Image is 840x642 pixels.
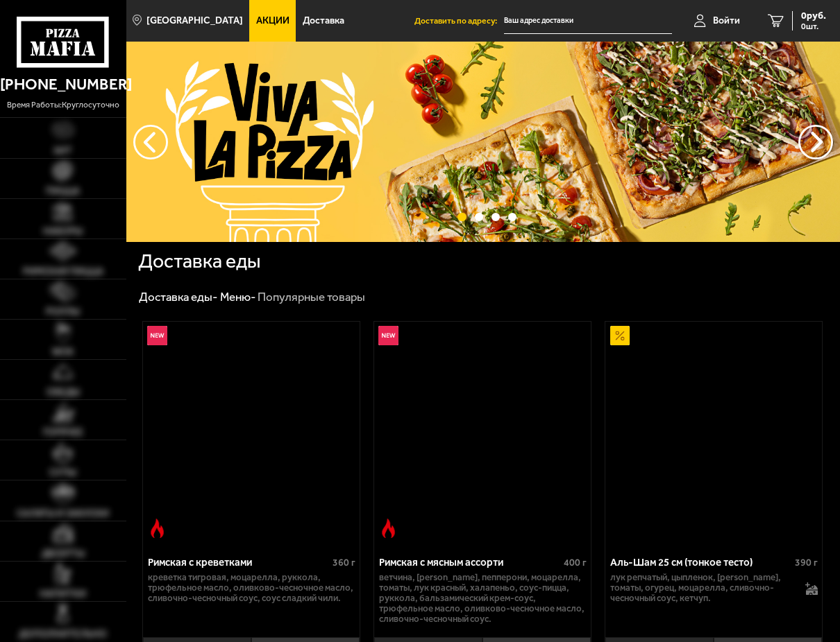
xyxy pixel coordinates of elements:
img: Новинка [378,326,398,345]
span: 360 г [333,557,355,569]
span: WOK [52,347,74,357]
button: предыдущий [798,125,833,159]
span: Наборы [43,227,83,236]
span: Дополнительно [19,630,107,639]
span: Войти [713,16,740,26]
span: 0 шт. [801,22,826,31]
div: Римская с мясным ассорти [379,556,560,569]
p: креветка тигровая, моцарелла, руккола, трюфельное масло, оливково-чесночное масло, сливочно-чесно... [148,572,355,603]
p: лук репчатый, цыпленок, [PERSON_NAME], томаты, огурец, моцарелла, сливочно-чесночный соус, кетчуп. [610,572,796,603]
span: Обеды [47,388,80,397]
span: [GEOGRAPHIC_DATA] [146,16,243,26]
button: точки переключения [475,213,483,221]
span: 400 г [564,557,587,569]
a: Меню- [220,290,255,304]
button: следующий [133,125,168,159]
a: Доставка еды- [139,290,217,304]
a: АкционныйАль-Шам 25 см (тонкое тесто) [605,322,822,543]
span: Доставить по адресу: [414,17,504,25]
span: 390 г [795,557,818,569]
span: Роллы [46,307,80,317]
img: Новинка [147,326,167,345]
p: ветчина, [PERSON_NAME], пепперони, моцарелла, томаты, лук красный, халапеньо, соус-пицца, руккола... [379,572,587,625]
span: Горячее [43,428,83,437]
div: Аль-Шам 25 см (тонкое тесто) [610,556,791,569]
input: Ваш адрес доставки [504,8,672,34]
span: Пицца [46,186,80,196]
span: Доставка [303,16,344,26]
span: Акции [256,16,289,26]
button: точки переключения [508,213,516,221]
span: Десерты [42,549,85,559]
button: точки переключения [492,213,500,221]
div: Популярные товары [258,289,365,304]
span: Хит [53,146,72,156]
img: Острое блюдо [378,519,398,538]
h1: Доставка еды [138,252,260,271]
img: Акционный [610,326,630,345]
span: Напитки [40,589,86,599]
span: Салаты и закуски [17,509,109,519]
div: Римская с креветками [148,556,329,569]
img: Острое блюдо [147,519,167,538]
span: 0 руб. [801,11,826,21]
button: точки переключения [457,213,466,221]
a: НовинкаОстрое блюдоРимская с креветками [143,322,360,543]
span: Римская пицца [23,267,103,277]
span: Супы [49,468,76,478]
a: НовинкаОстрое блюдоРимская с мясным ассорти [374,322,591,543]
